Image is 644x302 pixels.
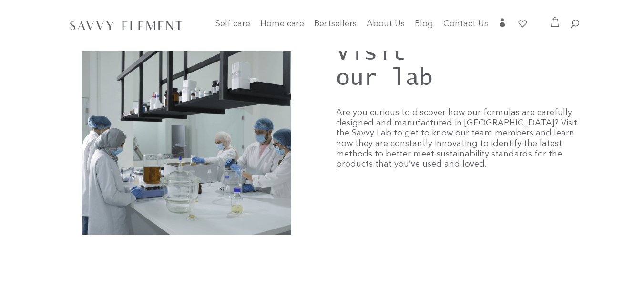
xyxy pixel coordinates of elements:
[498,18,507,27] span: 
[498,18,507,34] a: 
[367,21,405,34] a: About Us
[336,108,579,170] p: Are you curious to discover how our formulas are carefully designed and manufactured in [GEOGRAPH...
[260,21,304,40] a: Home care
[314,21,357,34] a: Bestsellers
[82,39,291,235] img: Group 10861
[215,21,250,40] a: Self care
[336,39,579,94] h1: Visit our lab
[415,21,433,34] a: Blog
[443,21,488,34] a: Contact Us
[67,18,185,33] img: SavvyElement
